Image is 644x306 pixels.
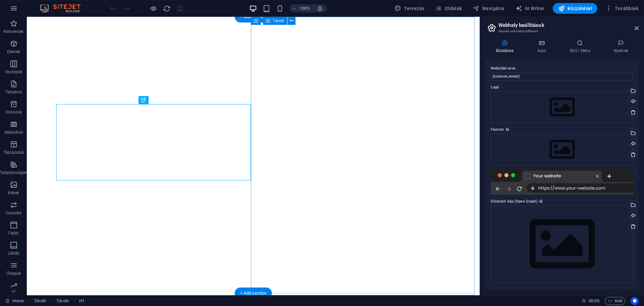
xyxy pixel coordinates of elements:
[559,40,603,54] h4: SEO / Meta
[300,4,310,12] h6: 100%
[553,3,597,14] button: Közzététel
[491,64,633,73] label: Weboldal neve
[289,4,313,12] button: 100%
[513,3,547,14] button: AI Writer
[392,3,427,14] button: Tervezés
[589,297,599,305] span: 00 00
[432,3,465,14] button: Oldalak
[516,5,545,12] span: AI Writer
[608,297,622,305] span: Kód
[8,230,19,236] p: Fejléc
[605,5,638,12] span: Továbbiak
[273,19,284,23] span: Tároló
[235,11,272,23] div: + Add section
[394,5,425,12] span: Tervezés
[4,29,23,34] p: Kedvencek
[39,4,89,12] img: Editor Logo
[473,5,505,12] span: Navigátor
[6,210,21,216] p: Csúszka
[6,271,21,276] p: Űrlapok
[603,3,641,14] button: Továbbiak
[163,4,171,12] button: reload
[79,297,85,305] span: Kattintson a kijelöléshez. Dupla kattintás az szerkesztéshez
[491,73,633,81] input: Név...
[605,297,625,305] button: Kód
[491,198,633,206] label: Előnézeti kép (Open Graph)
[491,91,633,123] div: Válasszon fájlokat a fájlkezelőből, a szabadon elérhető képek közül, vagy töltsön fel fájlokat
[593,298,594,303] span: :
[56,297,69,305] span: Kattintson a kijelöléshez. Dupla kattintás az szerkesztéshez
[163,5,171,12] i: Weboldal újratöltése
[8,251,20,256] p: Lábléc
[5,89,22,95] p: Tartalom
[631,297,639,305] button: Usercentrics
[435,5,462,12] span: Oldalak
[558,5,592,12] span: Közzététel
[149,4,157,12] button: Kattintson ide az előnézeti módból való kilépéshez és a szerkesztés folytatásához
[498,22,639,28] h2: Webhely beállítások
[491,134,633,165] div: Válasszon fájlokat a fájlkezelőből, a szabadon elérhető képek közül, vagy töltsön fel fájlokat
[5,110,22,115] p: Dobozok
[34,297,85,305] nav: breadcrumb
[491,206,633,282] div: Válasszon fájlokat a fájlkezelőből, a szabadon elérhető képek közül, vagy töltsön fel fájlokat
[527,40,559,54] h4: Adat
[485,40,527,54] h4: Általános
[8,190,19,195] p: Képek
[491,83,633,91] label: Logó
[498,28,625,34] h3: Kezelje webhelybeállításait
[5,297,24,305] a: Kattintson a kijelölés megszüntetéséhez. Dupla kattintás az oldalak megnyitásához
[582,297,599,305] h6: Munkamenet idő
[235,288,272,299] div: + Add section
[392,3,427,14] div: Tervezés (Ctrl+Alt+Y)
[4,130,23,135] p: Akkordion
[603,40,639,54] h4: Nyelvek
[7,49,20,54] p: Elemek
[5,69,22,75] p: Oszlopok
[491,126,633,134] label: Favicon
[3,150,24,155] p: Táblázatok
[34,297,46,305] span: Kattintson a kijelöléshez. Dupla kattintás az szerkesztéshez
[470,3,507,14] button: Navigátor
[317,5,323,11] i: Átméretezés esetén automatikusan beállítja a nagyítási szintet a választott eszköznek megfelelően.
